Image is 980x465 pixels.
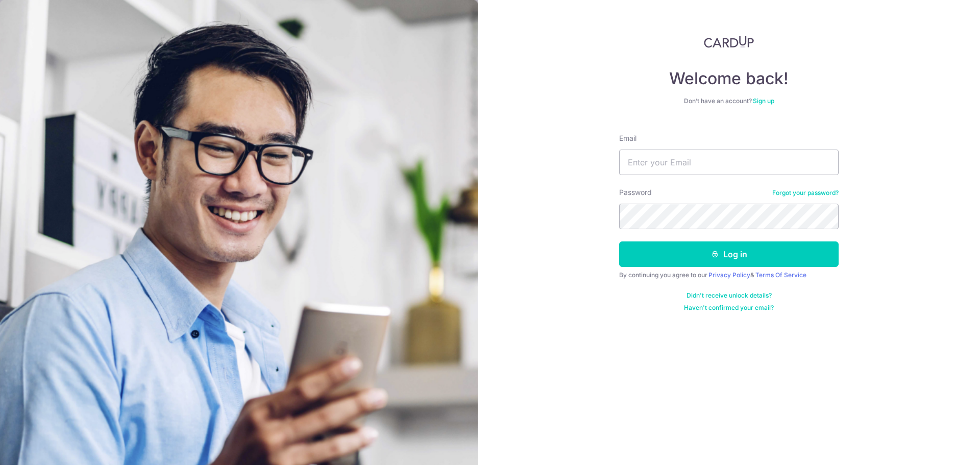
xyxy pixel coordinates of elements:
[619,187,652,198] label: Password
[708,271,750,279] a: Privacy Policy
[704,36,754,48] img: CardUp Logo
[619,150,839,175] input: Enter your Email
[753,97,774,105] a: Sign up
[772,189,839,197] a: Forgot your password?
[755,271,806,279] a: Terms Of Service
[619,241,839,267] button: Log in
[687,291,772,300] a: Didn't receive unlock details?
[619,271,839,279] div: By continuing you agree to our &
[619,97,839,105] div: Don’t have an account?
[684,304,774,312] a: Haven't confirmed your email?
[619,68,839,89] h4: Welcome back!
[619,133,636,143] label: Email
